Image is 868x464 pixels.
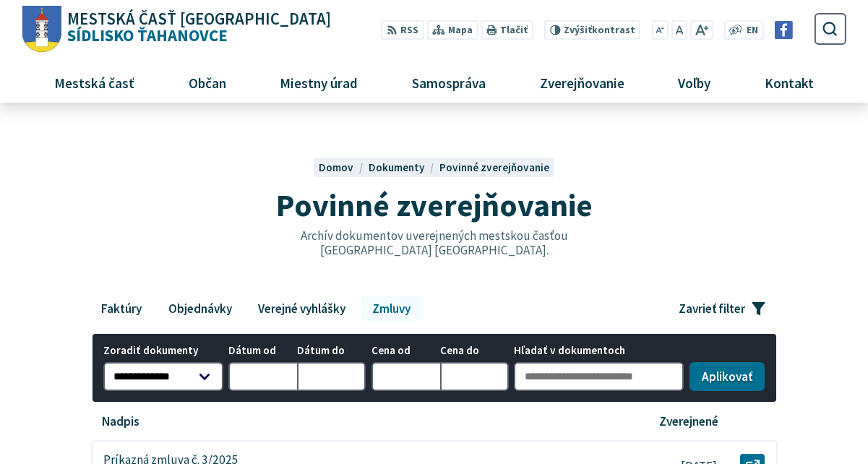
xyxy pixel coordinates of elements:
[400,23,418,38] span: RSS
[22,6,330,53] a: Logo Sídlisko Ťahanovce, prejsť na domovskú stránku.
[103,362,223,391] select: Zoradiť dokumenty
[440,345,509,357] span: Cena do
[440,362,509,391] input: Cena do
[671,20,687,40] button: Nastaviť pôvodnú veľkosť písma
[659,414,718,429] p: Zverejnené
[33,63,156,102] a: Mestská časť
[743,63,835,102] a: Kontakt
[270,228,599,258] p: Archív dokumentov uverejnených mestskou časťou [GEOGRAPHIC_DATA] [GEOGRAPHIC_DATA].
[673,63,716,102] span: Voľby
[679,301,745,317] span: Zavrieť filter
[61,11,331,44] span: Sídlisko Ťahanovce
[259,63,379,102] a: Miestny úrad
[759,63,819,102] span: Kontakt
[481,20,533,40] button: Tlačiť
[297,362,366,391] input: Dátum do
[369,160,425,174] span: Dokumenty
[514,362,684,391] input: Hľadať v dokumentoch
[426,20,478,40] a: Mapa
[534,63,629,102] span: Zverejňovanie
[91,296,152,321] a: Faktúry
[448,23,473,38] span: Mapa
[361,296,421,321] a: Zmluvy
[747,23,758,38] span: EN
[406,63,491,102] span: Samospráva
[775,21,793,39] img: Prejsť na Facebook stránku
[49,63,140,102] span: Mestská časť
[228,345,297,357] span: Dátum od
[439,160,549,174] a: Povinné zverejňovanie
[689,362,765,391] button: Aplikovať
[183,63,231,102] span: Občan
[158,296,242,321] a: Objednávky
[248,296,356,321] a: Verejné vyhlášky
[319,160,368,174] a: Domov
[319,160,353,174] span: Domov
[371,345,440,357] span: Cena od
[390,63,507,102] a: Samospráva
[275,63,364,102] span: Miestny úrad
[514,345,684,357] span: Hľadať v dokumentoch
[564,24,592,36] span: Zvýšiť
[690,20,713,40] button: Zväčšiť veľkosť písma
[167,63,247,102] a: Občan
[564,25,635,36] span: kontrast
[371,362,440,391] input: Cena od
[228,362,297,391] input: Dátum od
[369,160,439,174] a: Dokumenty
[518,63,645,102] a: Zverejňovanie
[500,25,528,36] span: Tlačiť
[276,185,593,225] span: Povinné zverejňovanie
[103,345,223,357] span: Zoradiť dokumenty
[668,296,777,321] button: Zavrieť filter
[381,20,424,40] a: RSS
[22,6,61,53] img: Prejsť na domovskú stránku
[297,345,366,357] span: Dátum do
[102,414,139,429] p: Nadpis
[652,20,669,40] button: Zmenšiť veľkosť písma
[656,63,731,102] a: Voľby
[742,23,762,38] a: EN
[67,11,331,27] span: Mestská časť [GEOGRAPHIC_DATA]
[544,20,640,40] button: Zvýšiťkontrast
